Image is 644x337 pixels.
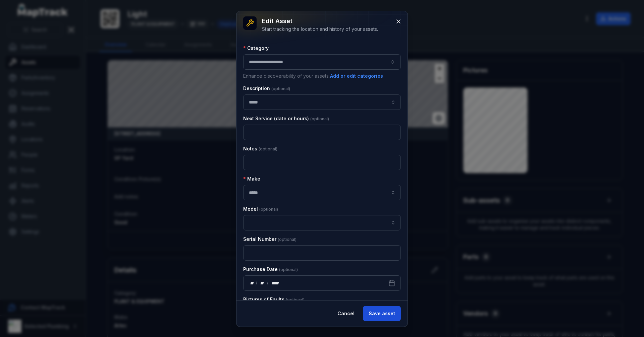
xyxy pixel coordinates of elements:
label: Description [243,85,290,92]
label: Purchase Date [243,266,298,273]
button: Save asset [363,306,401,321]
div: month, [258,280,267,286]
button: Add or edit categories [330,72,383,80]
input: asset-edit:cf[09246113-4bcc-4687-b44f-db17154807e5]-label [243,185,401,200]
label: Make [243,176,260,182]
label: Pictures of Faults [243,296,305,303]
button: Calendar [383,275,401,291]
label: Notes [243,145,277,152]
input: asset-edit:cf[68832b05-6ea9-43b4-abb7-d68a6a59beaf]-label [243,215,401,230]
div: / [256,280,258,286]
label: Serial Number [243,236,297,243]
label: Category [243,45,269,52]
h3: Edit asset [262,16,378,26]
div: Start tracking the location and history of your assets. [262,26,378,32]
div: / [267,280,269,286]
button: Cancel [332,306,360,321]
p: Enhance discoverability of your assets. [243,72,401,80]
div: year, [269,280,281,286]
input: asset-edit:description-label [243,94,401,110]
label: Model [243,206,278,212]
div: day, [249,280,256,286]
label: Next Service (date or hours) [243,115,329,122]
